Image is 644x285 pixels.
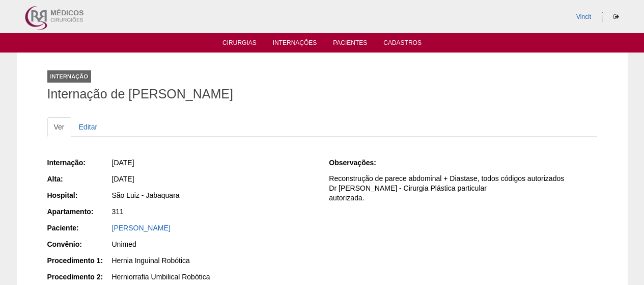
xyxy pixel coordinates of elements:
[112,239,315,249] div: Unimed
[222,39,257,49] a: Cirurgias
[47,223,111,233] div: Paciente:
[112,206,315,217] div: 311
[47,190,111,200] div: Hospital:
[112,159,134,167] span: [DATE]
[112,255,315,266] div: Hernia Inguinal Robótica
[47,206,111,217] div: Apartamento:
[47,70,92,83] div: Internação
[47,158,111,168] div: Internação:
[273,39,317,49] a: Internações
[47,239,111,249] div: Convênio:
[329,158,393,168] div: Observações:
[47,88,597,100] h1: Internação de [PERSON_NAME]
[112,272,315,282] div: Herniorrafia Umbilical Robótica
[112,175,134,183] span: [DATE]
[72,117,104,137] a: Editar
[47,174,111,184] div: Alta:
[112,190,315,200] div: São Luiz - Jabaquara
[47,272,111,282] div: Procedimento 2:
[383,39,422,49] a: Cadastros
[112,224,171,232] a: [PERSON_NAME]
[47,117,71,137] a: Ver
[329,174,597,203] p: Reconstrução de parece abdominal + Diastase, todos códigos autorizados Dr [PERSON_NAME] - Cirurgi...
[333,39,367,49] a: Pacientes
[576,13,591,20] a: Vincit
[47,255,111,266] div: Procedimento 1:
[613,14,619,20] i: Sair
